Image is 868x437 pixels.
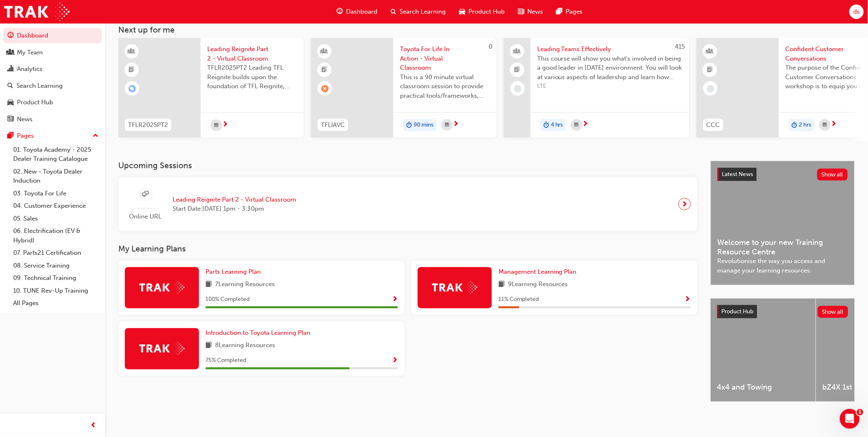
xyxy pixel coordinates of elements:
[206,356,246,365] span: 75 % Completed
[400,73,490,101] span: This is a 90 minute virtual classroom session to provide practical tools/frameworks, behaviours a...
[10,212,102,225] a: 05. Sales
[3,128,102,143] button: Pages
[400,45,490,73] span: Toyota For Life In Action - Virtual Classroom
[7,116,14,123] span: news-icon
[4,2,70,21] img: Trak
[222,121,228,129] span: next-icon
[10,165,102,187] a: 02. New - Toyota Dealer Induction
[215,341,275,351] span: 8 Learning Resources
[346,7,377,16] span: Dashboard
[849,5,864,19] button: ds
[322,65,328,75] span: booktick-icon
[498,268,577,275] span: Management Learning Plan
[128,120,168,130] span: TFLR2025PT2
[10,272,102,284] a: 09. Technical Training
[831,121,837,128] span: next-icon
[511,3,550,20] a: news-iconNews
[498,267,580,277] a: Management Learning Plan
[3,95,102,110] a: Product Hub
[718,256,848,275] span: Revolutionise the way you access and manage your learning resources.
[414,120,433,130] span: 90 mins
[682,198,688,210] span: next-icon
[10,247,102,259] a: 07. Parts21 Certification
[817,169,848,181] button: Show all
[3,26,102,128] button: DashboardMy TeamAnalyticsSearch LearningProduct HubNews
[566,7,583,16] span: Pages
[711,298,816,402] a: 4x4 and Towing
[392,294,398,305] button: Show Progress
[392,355,398,366] button: Show Progress
[125,184,691,225] a: Online URLLeading Reignite Part 2 - Virtual ClassroomStart Date:[DATE] 1pm - 3:30pm
[707,85,714,92] span: learningRecordVerb_NONE-icon
[675,43,685,50] span: 415
[717,383,809,392] span: 4x4 and Towing
[129,65,135,75] span: booktick-icon
[537,45,683,54] span: Leading Teams Effectively
[792,120,798,131] span: duration-icon
[129,46,135,57] span: learningResourceType_INSTRUCTOR_LED-icon
[406,120,412,131] span: duration-icon
[321,120,345,130] span: TFLIAVC
[857,409,863,416] span: 1
[685,296,691,303] span: Show Progress
[468,7,505,16] span: Product Hub
[118,244,697,254] h3: My Learning Plans
[91,421,97,431] span: prev-icon
[3,112,102,127] a: News
[321,85,329,92] span: learningRecordVerb_ABSENT-icon
[550,3,589,20] a: pages-iconPages
[215,280,275,290] span: 7 Learning Resources
[707,46,713,57] span: learningResourceType_INSTRUCTOR_LED-icon
[508,280,568,290] span: 9 Learning Resources
[515,46,520,57] span: people-icon
[3,78,102,94] a: Search Learning
[3,28,102,43] a: Dashboard
[711,161,855,285] a: Latest NewsShow allWelcome to your new Training Resource CentreRevolutionise the way you access a...
[799,120,812,130] span: 2 hrs
[7,99,14,106] span: car-icon
[717,305,848,318] a: Product HubShow all
[311,38,496,138] a: 0TFLIAVCToyota For Life In Action - Virtual ClassroomThis is a 90 minute virtual classroom sessio...
[206,280,212,290] span: book-icon
[400,7,446,16] span: Search Learning
[17,48,43,57] div: My Team
[7,49,14,56] span: people-icon
[514,85,522,92] span: learningRecordVerb_NONE-icon
[105,25,868,35] h3: Next up for me
[3,45,102,60] a: My Team
[206,267,264,277] a: Parts Learning Plan
[10,200,102,212] a: 04. Customer Experience
[16,81,63,91] div: Search Learning
[139,342,185,355] img: Trak
[118,38,304,138] a: TFLR2025PT2Leading Reignite Part 2 - Virtual ClassroomTFLR2025PT2 Leading TFL Reignite builds upo...
[707,65,713,75] span: booktick-icon
[10,143,102,165] a: 01. Toyota Academy - 2025 Dealer Training Catalogue
[392,296,398,303] span: Show Progress
[10,259,102,272] a: 08. Service Training
[7,132,14,140] span: pages-icon
[207,45,297,63] span: Leading Reignite Part 2 - Virtual Classroom
[575,120,579,130] span: calendar-icon
[556,7,562,17] span: pages-icon
[718,238,848,256] span: Welcome to your new Training Resource Centre
[129,85,136,92] span: learningRecordVerb_ENROLL-icon
[206,268,261,275] span: Parts Learning Plan
[853,7,860,16] span: ds
[10,297,102,310] a: All Pages
[330,3,384,20] a: guage-iconDashboard
[685,294,691,305] button: Show Progress
[139,281,185,294] img: Trak
[10,187,102,200] a: 03. Toyota For Life
[384,3,452,20] a: search-iconSearch Learning
[93,131,98,141] span: up-icon
[432,281,477,294] img: Trak
[17,115,33,124] div: News
[498,280,505,290] span: book-icon
[537,54,683,82] span: This course will show you what's involved in being a good leader in [DATE] environment. You will ...
[206,328,314,338] a: Introduction to Toyota Learning Plan
[17,64,42,74] div: Analytics
[206,329,310,336] span: Introduction to Toyota Learning Plan
[823,120,827,130] span: calendar-icon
